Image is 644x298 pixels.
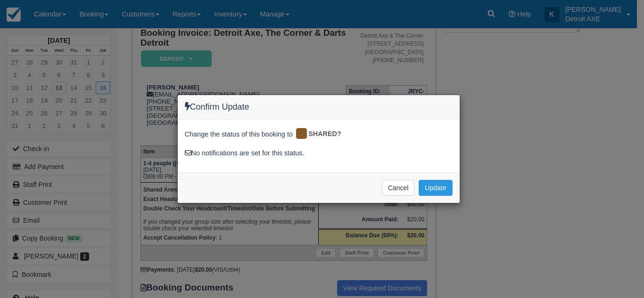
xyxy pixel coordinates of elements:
[185,129,293,142] span: Change the status of this booking to
[295,127,348,142] div: SHARED?
[185,102,453,112] h4: Confirm Update
[419,180,452,196] button: Update
[185,148,453,158] div: No notifications are set for this status.
[382,180,415,196] button: Cancel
